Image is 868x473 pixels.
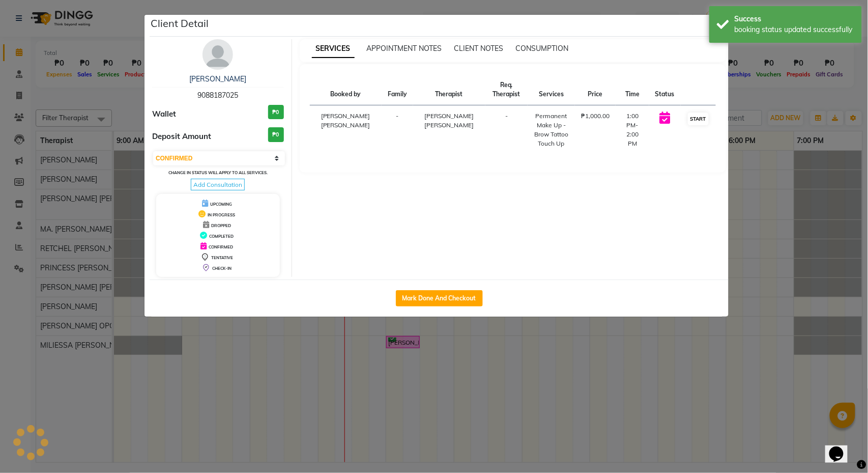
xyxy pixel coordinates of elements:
td: 1:00 PM-2:00 PM [616,105,649,155]
img: avatar [202,39,233,70]
span: UPCOMING [210,202,232,207]
span: CONFIRMED [209,244,233,249]
iframe: chat widget [825,432,858,463]
span: Add Consultation [191,179,245,190]
span: SERVICES [312,40,355,58]
span: [PERSON_NAME] [PERSON_NAME] [424,112,474,129]
a: [PERSON_NAME] [189,74,246,84]
h3: ₱0 [268,127,284,142]
button: Mark Done And Checkout [396,290,483,307]
th: Services [528,74,575,105]
td: - [485,105,528,155]
button: START [688,113,709,125]
div: Permanent Make Up - Brow Tattoo Touch Up [534,112,569,148]
span: 9088187025 [197,91,238,100]
th: Family [382,74,413,105]
span: COMPLETED [209,234,234,239]
th: Status [649,74,681,105]
span: Wallet [152,108,176,120]
span: CHECK-IN [212,266,232,271]
div: ₱1,000.00 [581,112,610,121]
small: Change in status will apply to all services. [168,170,268,175]
h5: Client Detail [151,16,209,31]
td: [PERSON_NAME] [PERSON_NAME] [310,105,382,155]
span: TENTATIVE [211,255,233,260]
th: Therapist [413,74,485,105]
th: Price [575,74,616,105]
span: APPOINTMENT NOTES [367,44,442,53]
h3: ₱0 [268,105,284,120]
div: booking status updated successfully [735,24,854,35]
div: Success [735,14,854,24]
span: CONSUMPTION [516,44,569,53]
th: Booked by [310,74,382,105]
span: IN PROGRESS [208,212,235,217]
th: Req. Therapist [485,74,528,105]
td: - [382,105,413,155]
span: Deposit Amount [152,131,211,143]
th: Time [616,74,649,105]
span: DROPPED [211,223,231,228]
span: CLIENT NOTES [454,44,504,53]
